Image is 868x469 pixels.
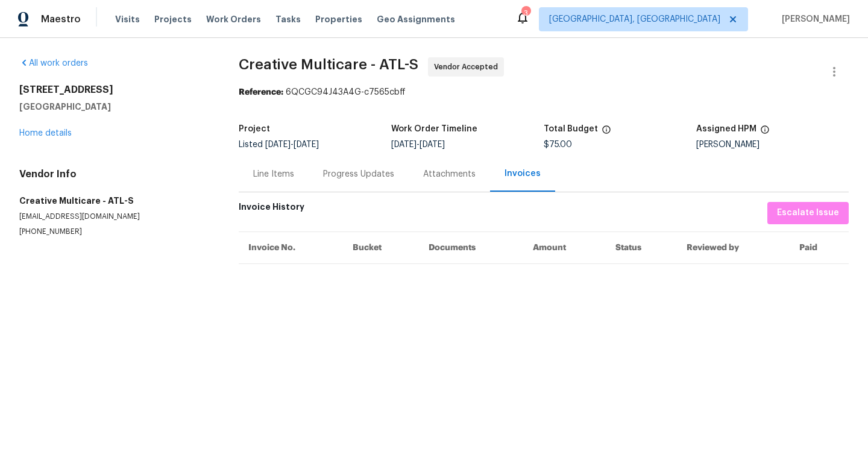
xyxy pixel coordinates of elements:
span: [DATE] [420,140,445,149]
span: Visits [115,13,140,25]
span: Tasks [275,15,301,24]
div: Attachments [423,168,476,180]
span: Listed [239,140,319,149]
span: [DATE] [265,140,291,149]
h5: [GEOGRAPHIC_DATA] [19,101,210,113]
span: Properties [315,13,362,25]
span: [GEOGRAPHIC_DATA], [GEOGRAPHIC_DATA] [549,13,720,25]
span: The total cost of line items that have been proposed by Opendoor. This sum includes line items th... [602,125,611,140]
b: Reference: [239,88,283,96]
span: - [265,140,319,149]
div: Invoices [505,168,541,180]
h6: Invoice History [239,202,304,218]
span: - [391,140,445,149]
p: [EMAIL_ADDRESS][DOMAIN_NAME] [19,212,210,222]
span: The hpm assigned to this work order. [760,125,770,140]
h5: Project [239,125,270,133]
h5: Work Order Timeline [391,125,477,133]
span: Vendor Accepted [434,61,503,73]
div: Progress Updates [323,168,394,180]
a: Home details [19,129,72,137]
span: Work Orders [206,13,261,25]
span: [PERSON_NAME] [777,13,850,25]
h5: Total Budget [544,125,598,133]
th: Status [606,231,677,263]
h4: Vendor Info [19,168,210,180]
p: [PHONE_NUMBER] [19,227,210,237]
th: Documents [419,231,523,263]
span: Geo Assignments [377,13,455,25]
h2: [STREET_ADDRESS] [19,84,210,96]
div: 6QCGC94J43A4G-c7565cbff [239,86,849,98]
span: [DATE] [294,140,319,149]
span: $75.00 [544,140,572,149]
th: Bucket [343,231,419,263]
div: [PERSON_NAME] [696,140,849,149]
div: Line Items [253,168,294,180]
span: Escalate Issue [777,206,839,221]
span: Projects [154,13,192,25]
span: Creative Multicare - ATL-S [239,57,418,72]
div: 3 [521,7,530,19]
th: Invoice No. [239,231,343,263]
a: All work orders [19,59,88,68]
h5: Creative Multicare - ATL-S [19,195,210,207]
th: Paid [790,231,849,263]
h5: Assigned HPM [696,125,756,133]
span: Maestro [41,13,81,25]
button: Escalate Issue [767,202,849,224]
span: [DATE] [391,140,417,149]
th: Amount [523,231,606,263]
th: Reviewed by [677,231,790,263]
